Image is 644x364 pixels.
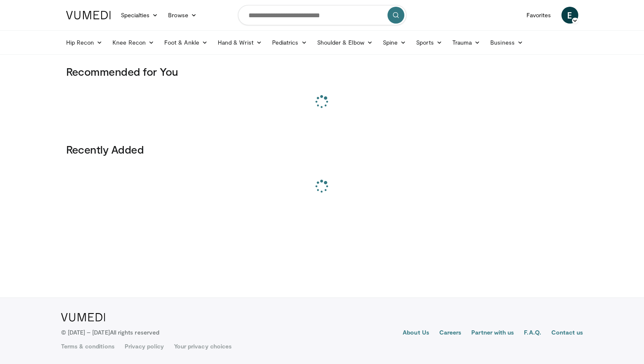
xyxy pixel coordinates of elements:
a: Sports [411,34,447,51]
a: F.A.Q. [524,328,541,338]
p: © [DATE] – [DATE] [61,328,160,337]
a: Shoulder & Elbow [312,34,378,51]
a: Hand & Wrist [213,34,267,51]
a: Pediatrics [267,34,312,51]
img: VuMedi Logo [61,313,105,321]
a: Contact us [551,328,583,338]
a: Your privacy choices [174,342,232,351]
a: Spine [378,34,411,51]
input: Search topics, interventions [238,5,406,25]
a: Privacy policy [125,342,164,351]
a: E [561,7,578,24]
a: About Us [403,328,429,338]
a: Careers [439,328,462,338]
a: Partner with us [471,328,514,338]
a: Terms & conditions [61,342,115,351]
a: Hip Recon [61,34,108,51]
span: All rights reserved [110,329,159,336]
a: Browse [163,7,202,24]
a: Knee Recon [107,34,159,51]
a: Specialties [116,7,163,24]
h3: Recommended for You [66,65,578,78]
a: Favorites [521,7,556,24]
h3: Recently Added [66,143,578,156]
img: VuMedi Logo [66,11,111,19]
a: Foot & Ankle [159,34,213,51]
a: Trauma [447,34,486,51]
a: Business [485,34,528,51]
